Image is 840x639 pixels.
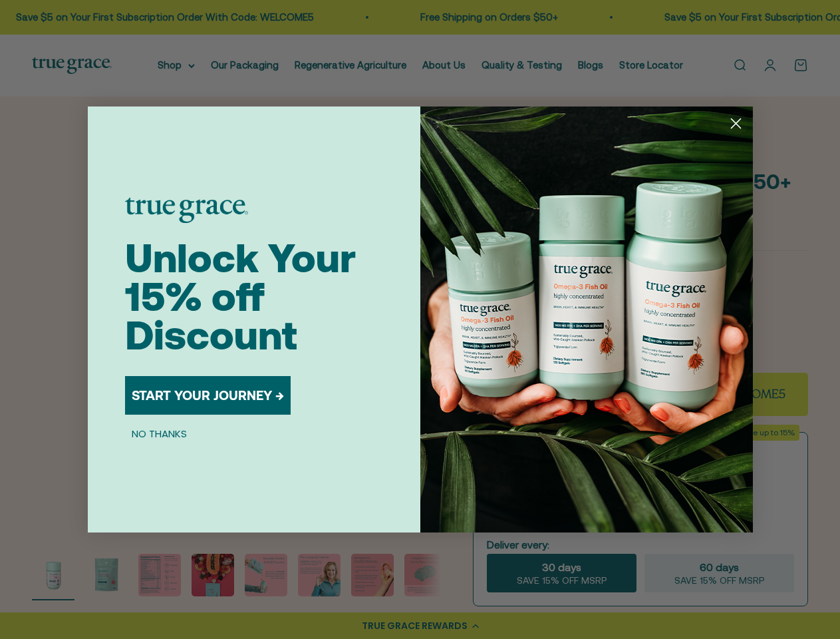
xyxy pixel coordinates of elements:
[724,112,748,135] button: Close dialog
[125,376,291,415] button: START YOUR JOURNEY →
[420,106,753,532] img: 098727d5-50f8-4f9b-9554-844bb8da1403.jpeg
[125,425,194,441] button: NO THANKS
[125,235,356,358] span: Unlock Your 15% off Discount
[125,198,248,223] img: logo placeholder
